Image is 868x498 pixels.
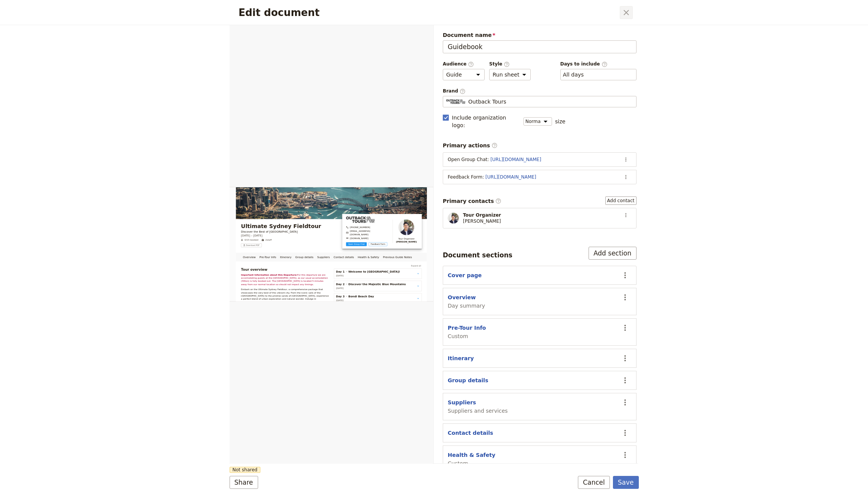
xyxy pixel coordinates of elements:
[279,118,380,126] a: outbacktours.com
[491,142,498,148] span: ​
[485,174,536,180] a: [URL][DOMAIN_NAME]
[448,212,459,224] img: Profile
[443,69,485,80] select: Audience​
[230,476,258,489] button: Share
[27,156,67,177] a: Overview
[490,157,541,162] a: [URL][DOMAIN_NAME]
[619,426,632,439] button: Actions
[448,429,493,437] button: Contact details
[448,332,486,340] span: Custom
[448,324,486,332] button: Pre-Tour Info
[255,257,455,275] button: Day 3Bondi Beach Day[DATE]
[443,88,637,94] span: Brand
[448,354,474,362] button: Itinerary
[448,174,617,180] div: Feedback Form :
[619,269,632,282] button: Actions
[620,209,632,221] button: Actions
[333,132,377,141] a: Feedback Form
[39,136,72,142] span: Download PDF
[605,196,637,205] button: Primary contacts​
[619,374,632,387] button: Actions
[468,98,506,105] span: Outback Tours
[619,291,632,304] button: Actions
[443,197,501,205] span: Primary contacts
[448,451,495,459] button: Health & Safety
[362,156,441,177] a: Previous Guide Notes
[255,268,273,274] span: [DATE]
[284,198,408,207] span: Welcome to [GEOGRAPHIC_DATA]!
[555,118,565,125] span: size
[448,156,617,163] div: Open Group Chat :
[255,227,455,246] button: Day 2Discover the Majestic Blue Mountains[DATE]
[443,251,512,260] div: Document sections
[443,31,637,39] span: Document name
[448,407,508,415] span: Suppliers and services
[495,198,501,204] span: ​
[153,156,205,177] a: Group details
[404,77,442,115] img: Profile
[463,212,501,218] span: Tour Organizer
[398,126,448,134] span: [PERSON_NAME]
[468,61,474,67] span: ​
[255,198,275,207] span: Day 1
[563,71,584,78] button: Days to include​Clear input
[302,156,362,177] a: Health & Safety
[619,321,632,334] button: Actions
[230,467,261,473] span: Not shared
[443,61,485,67] span: Audience
[602,61,608,67] span: ​
[452,114,519,129] span: Include organization logo :
[613,476,639,489] button: Save
[619,396,632,409] button: Actions
[448,302,485,310] span: Day summary
[288,92,337,100] span: [PHONE_NUMBER]
[619,352,632,365] button: Actions
[239,7,618,18] h2: Edit document
[489,69,531,80] select: Style​
[448,399,476,406] button: Suppliers
[279,92,380,100] a: +61231 123 123
[255,209,273,215] span: [DATE]
[463,218,501,224] span: [PERSON_NAME]
[27,111,78,120] span: [DATE] – [DATE]
[620,6,633,19] button: Close dialog
[446,99,465,104] img: Profile
[398,120,448,127] span: Tour Organizer
[27,206,162,212] strong: Important Information about this Departure:
[448,271,482,279] button: Cover page
[244,156,302,177] a: Contact details
[620,171,632,183] button: Actions
[448,377,488,384] button: Group details
[504,61,510,67] span: ​
[443,142,498,149] span: Primary actions
[448,294,476,301] button: Overview
[205,156,244,177] a: Suppliers
[255,257,275,266] span: Day 3
[67,156,116,177] a: Pre-Tour Info
[288,118,332,126] span: [DOMAIN_NAME]
[619,449,632,461] button: Actions
[116,156,153,177] a: Itinerary
[288,101,380,117] span: [EMAIL_ADDRESS][DOMAIN_NAME]
[255,198,455,216] button: Day 1Welcome to [GEOGRAPHIC_DATA]![DATE]
[460,88,466,94] span: ​
[284,257,346,266] span: Bondi Beach Day
[279,101,380,117] a: testinbox+sales@fieldbook.com
[86,122,101,130] span: 2 staff
[432,184,460,193] button: Expand all
[255,238,273,244] span: [DATE]
[578,476,610,489] button: Cancel
[523,117,552,126] select: size
[589,247,637,260] button: Add section
[284,227,422,236] span: Discover the Majestic Blue Mountains
[36,122,69,130] span: 0/15 booked
[27,102,219,111] p: Discover the Best of [GEOGRAPHIC_DATA]
[27,134,77,144] button: ​Download PDF
[443,40,637,53] input: Document name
